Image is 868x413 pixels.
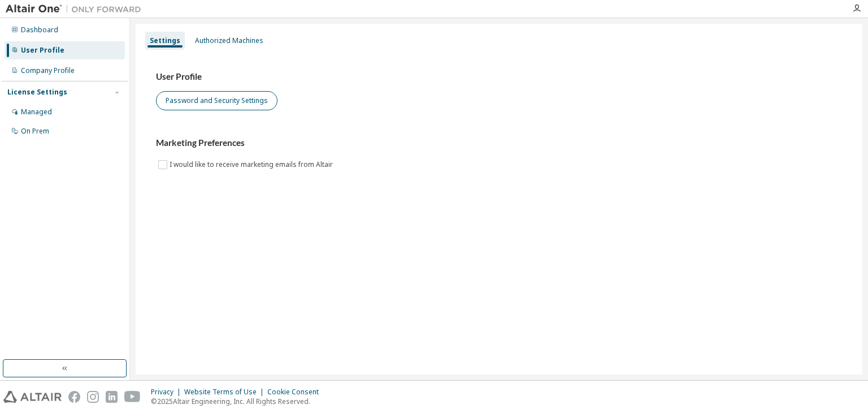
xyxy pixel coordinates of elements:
img: instagram.svg [87,391,99,403]
div: Cookie Consent [267,388,325,397]
div: Company Profile [21,66,75,75]
div: License Settings [7,88,67,97]
div: Dashboard [21,25,58,35]
h3: Marketing Preferences [156,137,842,149]
img: altair_logo.svg [3,391,62,403]
img: youtube.svg [124,391,141,403]
div: Privacy [151,388,184,397]
img: facebook.svg [68,391,80,403]
button: Password and Security Settings [156,91,277,110]
label: I would like to receive marketing emails from Altair [170,158,335,171]
div: User Profile [21,46,64,55]
div: Settings [150,36,180,45]
div: On Prem [21,127,49,136]
div: Website Terms of Use [184,388,267,397]
img: linkedin.svg [106,391,118,403]
p: © 2025 Altair Engineering, Inc. All Rights Reserved. [151,397,325,406]
h3: User Profile [156,71,842,83]
div: Managed [21,107,52,117]
img: Altair One [6,3,147,15]
div: Authorized Machines [195,36,263,45]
